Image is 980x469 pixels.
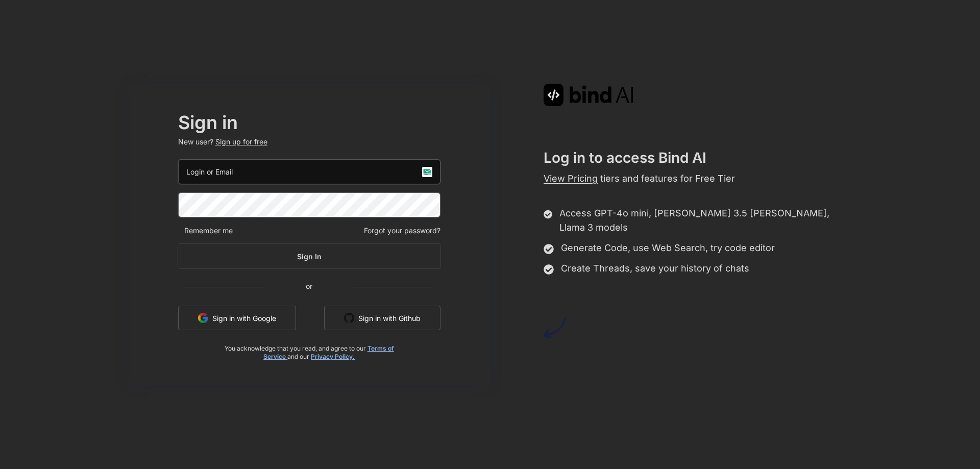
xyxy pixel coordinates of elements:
div: You acknowledge that you read, and agree to our and our [222,338,397,361]
img: Bind AI logo [544,84,633,106]
span: Remember me [178,226,233,236]
p: Create Threads, save your history of chats [561,261,749,276]
h2: Sign in [178,114,440,131]
button: Sign In [178,244,440,268]
span: View Pricing [544,173,598,184]
a: Privacy Policy. [311,353,355,360]
img: google [198,313,208,323]
div: Sign up for free [215,137,267,147]
span: or [265,274,353,299]
span: Forgot your password? [364,226,440,236]
p: Generate Code, use Web Search, try code editor [561,241,775,255]
p: New user? [178,137,440,159]
h2: Log in to access Bind AI [544,147,852,168]
p: Access GPT-4o mini, [PERSON_NAME] 3.5 [PERSON_NAME], Llama 3 models [559,206,851,235]
button: Sign in with Google [178,306,296,330]
img: github [344,313,354,323]
a: Terms of Service [263,344,394,360]
img: arrow [544,316,566,339]
p: tiers and features for Free Tier [544,171,852,186]
button: Sign in with Github [324,306,440,330]
input: Login or Email [178,159,440,184]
